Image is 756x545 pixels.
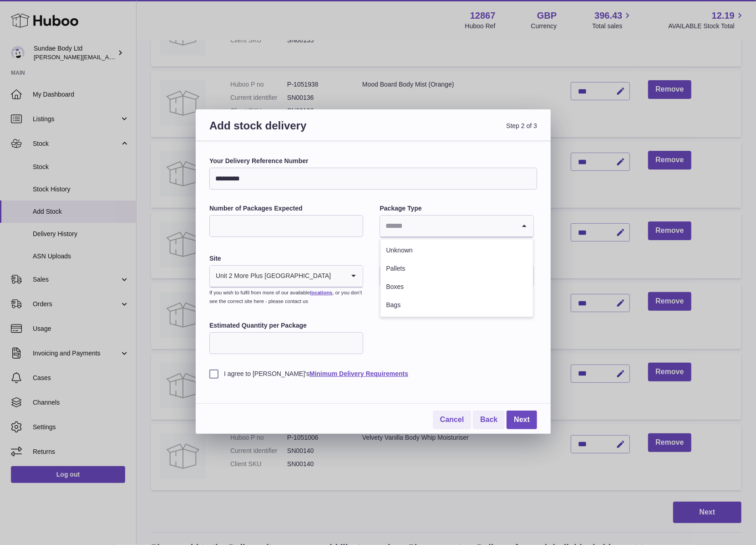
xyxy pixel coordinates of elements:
label: Number of Packages Expected [209,204,363,213]
input: Search for option [380,216,515,237]
a: Next [507,411,537,429]
h3: Add stock delivery [209,118,373,144]
span: Unit 2 More Plus [GEOGRAPHIC_DATA] [210,266,331,287]
a: Cancel [433,411,471,429]
label: Expected Delivery Date [380,254,533,263]
label: Estimated Quantity per Package [209,321,363,330]
label: Your Delivery Reference Number [209,157,537,165]
span: Step 2 of 3 [373,118,537,144]
div: Search for option [380,216,533,237]
a: Minimum Delivery Requirements [310,370,408,377]
a: Back [473,411,505,429]
small: If you wish to fulfil from more of our available , or you don’t see the correct site here - pleas... [209,290,362,304]
a: locations [310,290,332,295]
input: Search for option [331,266,345,287]
label: I agree to [PERSON_NAME]'s [209,370,537,378]
div: Search for option [210,266,363,288]
label: Package Type [380,204,533,213]
label: Site [209,254,363,263]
